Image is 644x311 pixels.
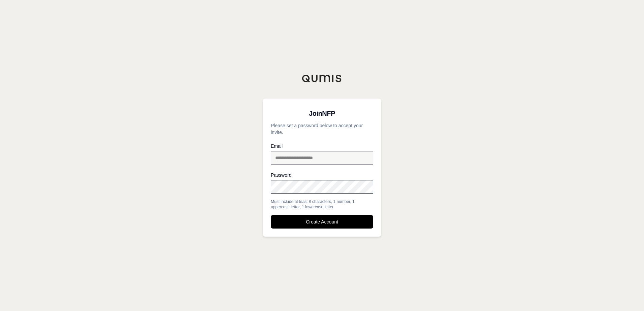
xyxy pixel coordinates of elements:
[271,144,373,148] label: Email
[302,74,342,82] img: Qumis
[271,199,373,210] div: Must include at least 8 characters, 1 number, 1 uppercase letter, 1 lowercase letter.
[271,107,373,120] h3: Join NFP
[271,173,373,177] label: Password
[271,122,373,136] p: Please set a password below to accept your invite.
[271,215,373,229] button: Create Account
